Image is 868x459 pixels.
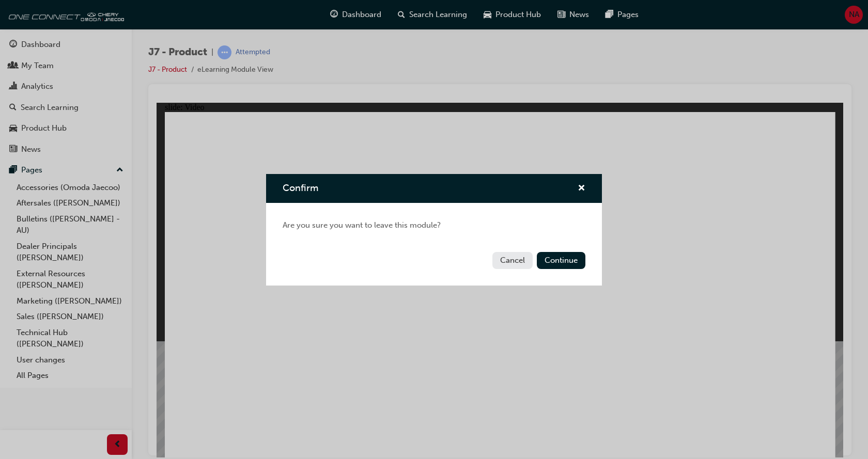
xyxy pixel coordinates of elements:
button: Cancel [492,252,533,269]
button: Continue [537,252,585,269]
span: Confirm [283,182,318,194]
span: cross-icon [578,184,585,194]
div: Are you sure you want to leave this module? [266,203,602,248]
button: cross-icon [578,182,585,195]
div: Confirm [266,174,602,286]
